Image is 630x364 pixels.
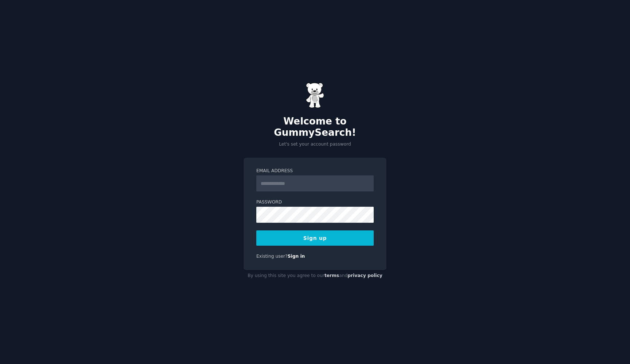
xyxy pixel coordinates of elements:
img: Gummy Bear [306,83,324,108]
span: Existing user? [256,254,288,259]
label: Email Address [256,168,374,174]
a: privacy policy [347,273,382,278]
p: Let's set your account password [244,141,386,148]
a: terms [324,273,339,278]
h2: Welcome to GummySearch! [244,116,386,139]
div: By using this site you agree to our and [244,270,386,282]
a: Sign in [288,254,305,259]
label: Password [256,199,374,206]
button: Sign up [256,230,374,246]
